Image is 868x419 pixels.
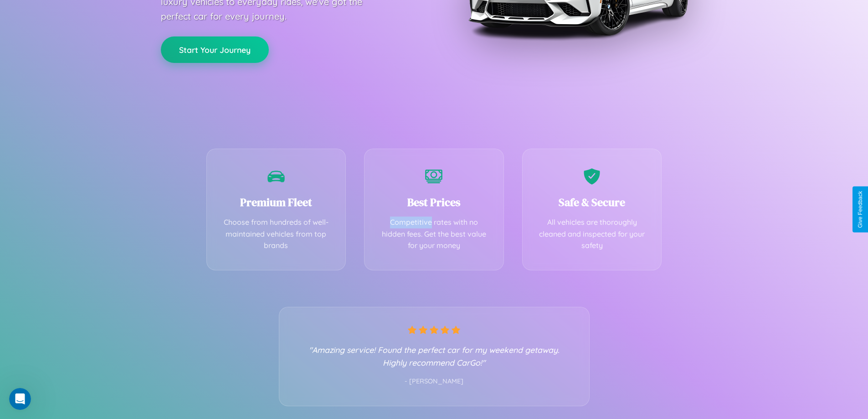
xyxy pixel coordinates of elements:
p: Competitive rates with no hidden fees. Get the best value for your money [378,217,490,252]
iframe: Intercom live chat [9,388,31,410]
button: Start Your Journey [161,36,269,63]
h3: Best Prices [378,195,490,210]
h3: Premium Fleet [221,195,332,210]
p: Choose from hundreds of well-maintained vehicles from top brands [221,217,332,252]
p: - [PERSON_NAME] [298,376,571,388]
p: All vehicles are thoroughly cleaned and inspected for your safety [536,217,648,252]
h3: Safe & Secure [536,195,648,210]
p: "Amazing service! Found the perfect car for my weekend getaway. Highly recommend CarGo!" [298,343,571,369]
div: Give Feedback [857,191,863,228]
